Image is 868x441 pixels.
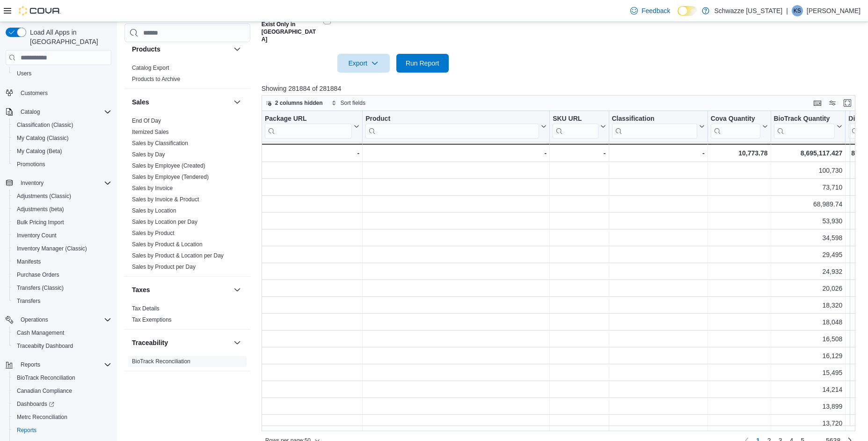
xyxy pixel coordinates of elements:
div: - [553,147,605,159]
span: BioTrack Reconciliation [17,374,75,382]
button: BioTrack Reconciliation [9,371,115,384]
div: Cova Quantity [710,115,760,124]
span: Reports [17,426,36,434]
div: SKU URL [553,115,598,124]
div: 24,932 [773,266,842,277]
span: Sales by Product per Day [132,263,196,271]
a: Catalog Export [132,65,169,71]
button: 2 columns hidden [262,97,327,109]
button: Export [337,54,390,73]
span: My Catalog (Classic) [13,132,111,144]
button: Canadian Compliance [9,384,115,397]
button: Keyboard shortcuts [812,97,823,109]
button: Sort fields [328,97,369,109]
span: Sales by Classification [132,140,188,147]
div: 18,320 [773,300,842,311]
a: Manifests [13,256,44,267]
span: Run Report [406,59,439,68]
a: Canadian Compliance [13,385,76,397]
button: Manifests [9,255,115,268]
span: Load All Apps in [GEOGRAPHIC_DATA] [26,28,111,46]
span: Traceabilty Dashboard [17,342,73,350]
span: Adjustments (Classic) [17,192,71,200]
a: Users [13,68,35,79]
div: 10,773.78 [710,147,767,159]
span: Catalog Export [132,64,169,72]
a: Adjustments (beta) [13,204,68,215]
span: Sales by Product [132,229,175,237]
button: Adjustments (Classic) [9,190,115,203]
span: Transfers [13,295,111,307]
span: Bulk Pricing Import [13,217,111,228]
div: - [264,147,359,159]
span: Manifests [13,256,111,267]
a: Transfers (Classic) [13,282,67,294]
button: Catalog [2,105,115,118]
span: Feedback [642,6,670,15]
a: Sales by Employee (Created) [132,162,205,169]
a: Sales by Classification [132,140,188,147]
span: BioTrack Reconciliation [132,358,190,365]
a: BioTrack Reconciliation [13,372,79,383]
p: | [786,5,788,16]
span: Transfers (Classic) [13,282,111,294]
span: Traceabilty Dashboard [13,340,111,352]
a: Metrc Reconciliation [13,412,71,423]
span: Dashboards [17,400,54,408]
button: Catalog [17,106,44,118]
span: Bulk Pricing Import [17,219,64,226]
div: 13,899 [773,401,842,412]
span: Tax Exemptions [132,316,172,323]
div: Package URL [265,115,352,139]
button: Promotions [9,158,115,171]
span: Itemized Sales [132,128,169,136]
div: Product [365,115,539,124]
h3: Sales [132,97,149,107]
a: Purchase Orders [13,269,63,280]
span: Customers [21,89,48,97]
button: Cova Quantity [710,115,767,139]
label: Show Packages That Exist Only in [GEOGRAPHIC_DATA] [262,13,320,43]
button: Reports [2,358,115,371]
span: Inventory [21,179,44,187]
button: Enter fullscreen [842,97,853,109]
a: Sales by Invoice & Product [132,196,199,203]
div: 16,129 [773,350,842,361]
button: Inventory Manager (Classic) [9,242,115,255]
span: Purchase Orders [17,271,59,279]
div: 100,730 [773,165,842,176]
div: Cova Quantity [710,115,760,139]
span: Canadian Compliance [13,385,111,397]
span: Products to Archive [132,75,180,83]
button: Metrc Reconciliation [9,411,115,424]
button: BioTrack Quantity [773,115,842,139]
a: End Of Day [132,118,161,124]
span: Canadian Compliance [17,387,72,395]
span: Customers [17,87,111,98]
span: Cash Management [13,327,111,338]
div: 16,508 [773,333,842,345]
img: Cova [19,6,61,15]
span: KS [794,5,801,16]
span: Metrc Reconciliation [13,412,111,423]
span: Metrc Reconciliation [17,413,67,421]
button: SKU URL [553,115,605,139]
span: Adjustments (Classic) [13,191,111,202]
div: 18,048 [773,316,842,328]
a: Traceabilty Dashboard [13,340,77,352]
p: Showing 281884 of 281884 [262,84,861,93]
span: Inventory Count [17,232,57,239]
span: My Catalog (Beta) [13,146,111,157]
div: 68,989.74 [773,198,842,210]
span: Sales by Invoice & Product [132,196,199,203]
button: Sales [232,96,243,108]
span: Promotions [17,161,45,168]
span: Sales by Employee (Tendered) [132,173,209,181]
div: BioTrack Quantity [773,115,835,124]
a: My Catalog (Classic) [13,132,73,144]
div: Taxes [124,303,250,329]
button: Operations [2,313,115,326]
button: My Catalog (Classic) [9,132,115,145]
div: Products [124,62,250,88]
